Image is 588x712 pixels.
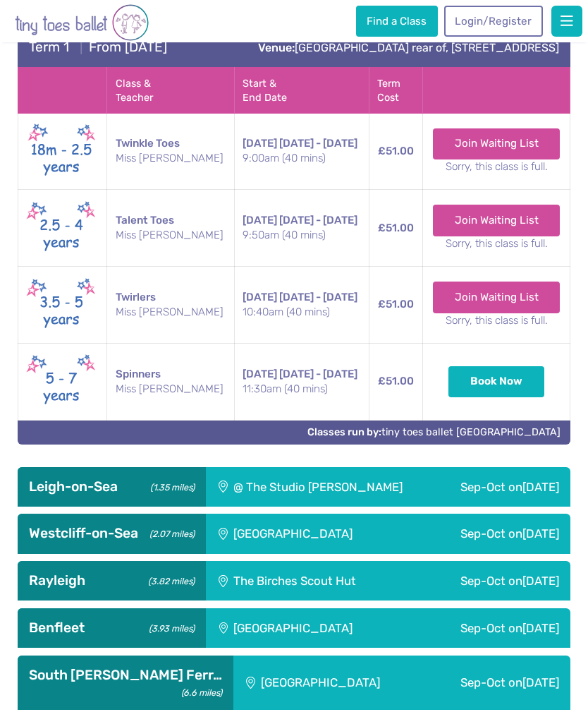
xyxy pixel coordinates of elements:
span: [DATE] [522,574,559,588]
a: Venue:[GEOGRAPHIC_DATA] rear of, [STREET_ADDRESS] [258,41,559,54]
a: Join Waiting List [433,205,561,236]
div: [GEOGRAPHIC_DATA] [233,656,424,710]
td: £51.00 [369,343,422,420]
span: [DATE] [243,291,277,303]
small: 11:30am (40 mins) [243,382,360,397]
h3: Leigh-on-Sea [29,478,195,495]
h3: South [PERSON_NAME] Ferr… [29,667,222,684]
span: Term 1 [29,39,69,55]
a: Find a Class [356,6,438,37]
span: [DATE] - [DATE] [279,214,357,227]
span: [DATE] [522,675,559,689]
div: Sep-Oct on [424,656,570,710]
span: [DATE] [243,368,277,380]
span: [DATE] [522,526,559,541]
small: Miss [PERSON_NAME] [116,382,226,397]
span: [DATE] [522,480,559,494]
span: [DATE] [522,621,559,635]
small: (6.6 miles) [177,684,222,699]
small: 9:00am (40 mins) [243,151,360,166]
h3: Rayleigh [29,572,195,589]
img: Spinners New (May 2025) [26,351,97,411]
th: Class & Teacher [107,68,235,113]
h4: From [DATE] [29,39,167,56]
strong: Classes run by: [307,426,381,438]
strong: Venue: [258,41,295,54]
td: Spinners [107,343,235,420]
div: [GEOGRAPHIC_DATA] [206,514,412,553]
div: @ The Studio [PERSON_NAME] [206,467,436,507]
a: Join Waiting List [433,282,561,313]
span: [DATE] [243,137,277,150]
td: Talent Toes [107,190,235,267]
span: [DATE] - [DATE] [279,137,357,150]
a: Classes run by:tiny toes ballet [GEOGRAPHIC_DATA] [307,426,561,438]
small: (3.82 miles) [144,572,195,587]
a: Login/Register [444,6,543,37]
img: Twinkle toes New (May 2025) [26,121,97,181]
div: Sep-Oct on [414,561,570,601]
small: (3.93 miles) [145,620,195,634]
img: tiny toes ballet [15,3,149,42]
h3: Westcliff-on-Sea [29,525,195,542]
th: Term Cost [369,68,422,113]
img: Talent toes New (May 2025) [26,198,97,258]
small: Miss [PERSON_NAME] [116,151,226,166]
th: Start & End Date [234,68,369,113]
small: Sorry, this class is full. [431,313,561,328]
small: Miss [PERSON_NAME] [116,305,226,320]
small: Sorry, this class is full. [431,159,561,174]
small: (1.35 miles) [146,478,195,493]
a: Join Waiting List [433,128,561,159]
small: 9:50am (40 mins) [243,228,360,243]
div: The Birches Scout Hut [206,561,414,601]
td: £51.00 [369,190,422,267]
small: (2.07 miles) [145,525,195,540]
small: 10:40am (40 mins) [243,305,360,320]
td: Twirlers [107,267,235,344]
td: £51.00 [369,267,422,344]
span: [DATE] - [DATE] [279,291,357,303]
td: £51.00 [369,113,422,190]
small: Sorry, this class is full. [431,236,561,251]
h3: Benfleet [29,620,195,636]
small: Miss [PERSON_NAME] [116,228,226,243]
td: Twinkle Toes [107,113,235,190]
div: Sep-Oct on [412,514,570,553]
span: [DATE] [243,214,277,227]
button: Book Now [448,366,544,397]
div: [GEOGRAPHIC_DATA] [206,608,412,648]
img: Twirlers New (May 2025) [26,275,97,335]
span: | [73,39,89,55]
div: Sep-Oct on [412,608,570,648]
div: Sep-Oct on [436,467,570,507]
span: [DATE] - [DATE] [279,368,357,380]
